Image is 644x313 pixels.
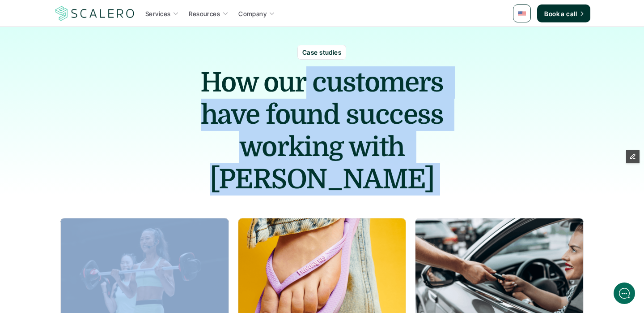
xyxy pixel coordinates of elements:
p: Company [238,9,267,18]
button: />GIF [136,239,155,264]
div: Scalero [34,6,64,16]
h1: How our customers have found success working with [PERSON_NAME] [177,66,467,196]
a: Scalero company logotype [54,5,136,22]
a: Book a call [537,4,590,22]
p: Case studies [302,48,341,57]
div: ScaleroBack [DATE] [27,6,168,23]
button: Edit Framer Content [626,150,640,163]
iframe: gist-messenger-bubble-iframe [614,283,635,304]
p: Services [145,9,170,18]
g: /> [140,247,152,255]
div: Back [DATE] [34,17,64,23]
span: We run on Gist [75,229,113,235]
p: Book a call [544,9,577,18]
p: Resources [189,9,220,18]
tspan: GIF [142,249,149,253]
img: Scalero company logotype [54,5,136,22]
